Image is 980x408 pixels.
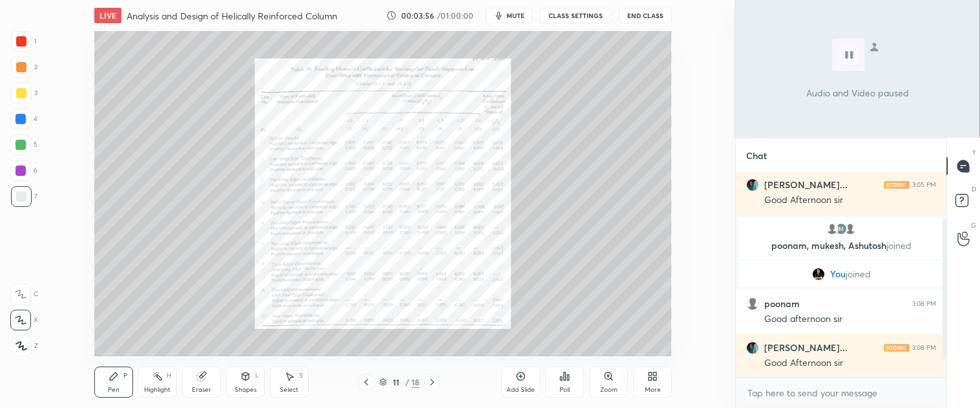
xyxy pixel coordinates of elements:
img: default.png [826,222,839,235]
div: 3 [11,83,37,103]
p: T [972,148,976,158]
h4: Analysis and Design of Helically Reinforced Column [127,10,337,22]
div: C [10,284,38,305]
div: More [645,387,661,393]
span: mute [506,11,525,20]
div: Good afternoon sir [764,313,936,326]
div: 5 [10,134,37,155]
div: 2 [11,57,37,78]
div: 3:08 PM [912,344,936,352]
h6: poonam [764,298,800,310]
div: Shapes [235,387,256,393]
div: Poll [559,387,570,393]
span: joined [886,239,911,252]
img: iconic-light.a09c19a4.png [884,181,910,189]
div: 1 [11,31,37,52]
button: mute [486,8,532,23]
span: joined [845,269,870,279]
img: default.png [746,297,759,310]
div: Select [280,387,298,393]
p: G [971,220,976,230]
div: X [10,310,38,330]
div: Eraser [192,387,211,393]
h6: [PERSON_NAME]... [764,179,848,191]
div: 3:05 PM [912,181,936,189]
img: 3 [746,341,759,354]
div: L [255,372,259,379]
div: Add Slide [506,387,535,393]
div: 18 [412,376,419,388]
div: Good Afternoon sir [764,357,936,370]
p: poonam, mukesh, Ashutosh [747,241,935,251]
div: 7 [11,186,37,207]
div: grid [736,173,946,377]
div: Good Afternoon sir [764,194,936,207]
img: 1337a9b32249438e94f3f645b3b04282.jpg [835,222,848,235]
div: H [167,372,171,379]
button: CLASS SETTINGS [540,8,611,23]
img: 3 [746,178,759,191]
img: 8ba2db41279241c68bfad93131dcbbfe.jpg [811,268,824,281]
div: 11 [390,378,402,386]
span: You [829,269,845,279]
img: iconic-light.a09c19a4.png [884,344,910,352]
div: LIVE [94,8,121,23]
div: 4 [10,109,37,129]
div: 6 [10,160,37,181]
div: Zoom [600,387,618,393]
div: P [123,372,127,379]
h6: [PERSON_NAME]... [764,342,848,354]
img: default.png [844,222,857,235]
p: Audio and Video paused [806,86,909,100]
p: Chat [736,138,777,173]
div: Z [11,336,38,356]
div: Pen [108,387,120,393]
div: 3:08 PM [912,300,936,308]
div: / [405,378,409,386]
div: S [299,372,303,379]
p: D [972,184,976,194]
button: End Class [619,8,672,23]
div: Highlight [144,387,171,393]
